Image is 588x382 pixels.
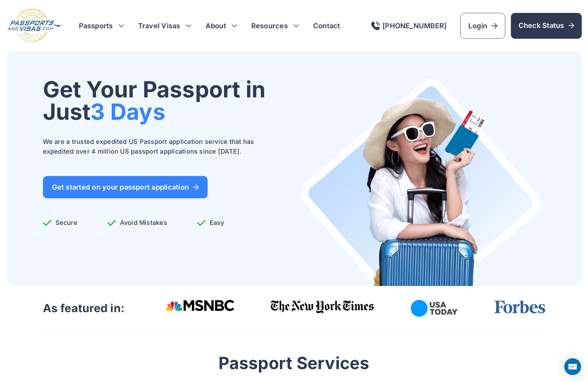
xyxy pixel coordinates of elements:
h3: As featured in: [43,301,125,315]
div: Open Intercom Messenger [564,358,581,375]
a: Login [460,13,505,39]
a: Get started on your passport application [43,176,208,198]
h3: Resources [251,21,299,31]
a: About [206,21,226,31]
span: Login [468,21,497,31]
img: USA Today [411,300,457,317]
span: Get started on your passport application [52,184,199,191]
h2: Passport Services [43,353,545,373]
a: Contact [313,21,340,31]
p: Easy [197,218,224,228]
h3: Passports [79,21,124,31]
span: Check Status [519,21,574,30]
a: [PHONE_NUMBER] [371,22,446,30]
p: Secure [43,218,77,228]
img: Msnbc [166,300,235,311]
span: 3 Days [90,98,165,125]
img: The New York Times [271,300,374,314]
h3: Travel Visas [138,21,192,31]
img: Where can I get a Passport Near Me? [300,78,541,286]
h1: Get Your Passport in Just [43,78,266,123]
a: Check Status [511,13,582,39]
p: Avoid Mistakes [107,218,167,228]
p: We are a trusted expedited US Passport application service that has expedited over 4 million US p... [43,137,266,156]
img: Forbes [494,300,545,314]
img: Logo [7,8,62,43]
